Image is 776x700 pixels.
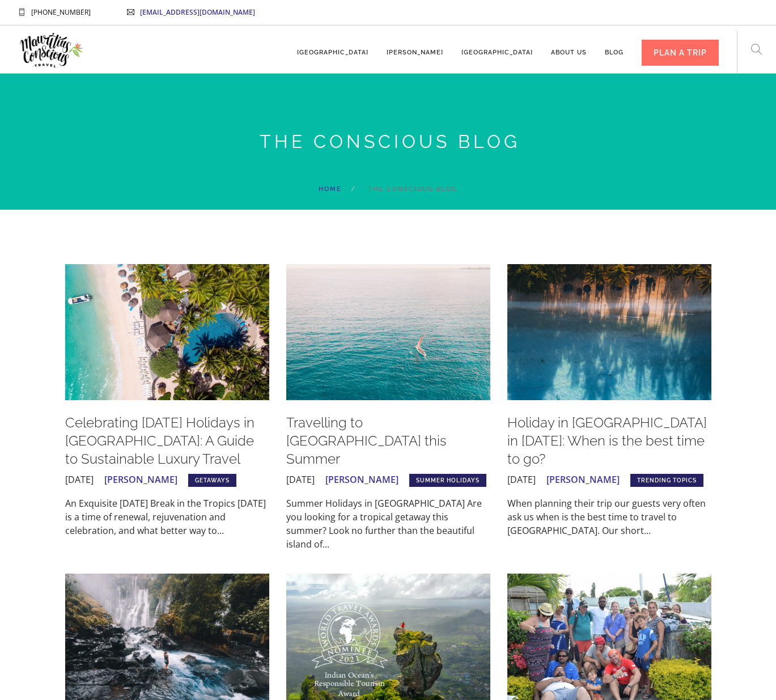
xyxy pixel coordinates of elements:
li: [DATE] [286,473,319,486]
a: [PERSON_NAME] [325,473,398,486]
a: Blog [605,32,624,63]
li: [DATE] [65,473,98,486]
img: aerial-pool [65,264,269,400]
p: Summer Holidays in [GEOGRAPHIC_DATA] Are you looking for a tropical getaway this summer? Look no ... [286,497,490,551]
img: MauritiusConsious-80-min [286,264,490,400]
a: Home [319,185,342,193]
p: An Exquisite [DATE] Break in the Tropics [DATE] is a time of renewal, rejuvenation and celebratio... [65,497,269,537]
a: Celebrating [DATE] Holidays in [GEOGRAPHIC_DATA]: A Guide to Sustainable Luxury Travel [65,414,269,468]
img: Mauritius Conscious Travel [18,29,84,71]
a: About us [551,32,587,63]
a: [GEOGRAPHIC_DATA] [461,32,533,63]
p: When planning their trip our guests very often ask us when is the best time to travel to [GEOGRAP... [507,497,711,537]
a: [GEOGRAPHIC_DATA] [297,32,368,63]
li: The Conscious Blog [342,183,457,196]
a: [PERSON_NAME] [104,473,177,486]
a: Holiday in [GEOGRAPHIC_DATA] in [DATE]: When is the best time to go? [507,414,711,468]
a: [EMAIL_ADDRESS][DOMAIN_NAME] [140,7,255,17]
a: Getaways [195,477,230,483]
img: beach holiday in Mauritius [507,264,711,400]
li: [DATE] [507,473,540,486]
a: PLAN A TRIP [642,32,719,63]
a: Trending topics [637,477,697,483]
a: Summer Holidays [416,477,480,483]
div: PLAN A TRIP [642,40,719,66]
a: Travelling to [GEOGRAPHIC_DATA] this Summer [286,414,490,468]
span: [PHONE_NUMBER] [31,7,91,17]
a: [PERSON_NAME] [546,473,620,486]
a: [PERSON_NAME] [387,32,443,63]
h3: The Conscious Blog [65,130,715,153]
